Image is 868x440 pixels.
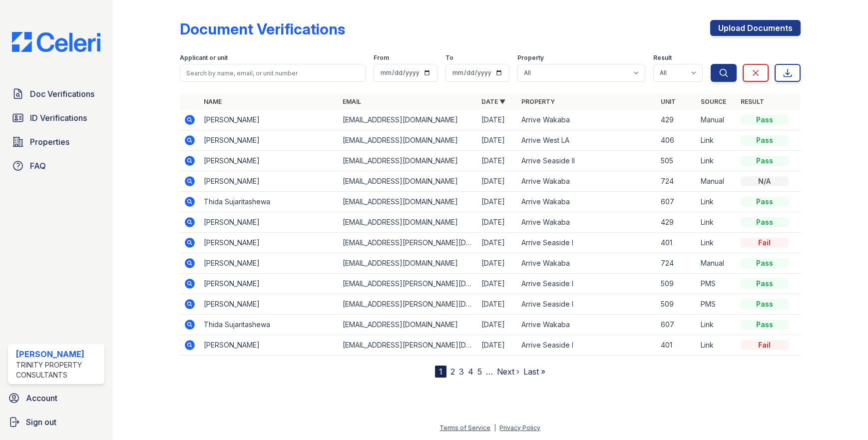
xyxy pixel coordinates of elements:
[8,84,104,104] a: Doc Verifications
[697,253,737,274] td: Manual
[494,424,496,432] div: |
[200,110,339,130] td: [PERSON_NAME]
[657,192,697,212] td: 607
[477,253,517,274] td: [DATE]
[741,299,789,309] div: Pass
[468,367,473,377] a: 4
[374,54,389,62] label: From
[339,294,477,315] td: [EMAIL_ADDRESS][PERSON_NAME][DOMAIN_NAME]
[200,335,339,356] td: [PERSON_NAME]
[339,233,477,253] td: [EMAIL_ADDRESS][PERSON_NAME][DOMAIN_NAME]
[8,108,104,128] a: ID Verifications
[30,112,87,124] span: ID Verifications
[200,192,339,212] td: Thida Sujaritashewa
[26,392,57,404] span: Account
[741,217,789,227] div: Pass
[517,294,656,315] td: Arrive Seaside I
[697,335,737,356] td: Link
[180,20,345,38] div: Document Verifications
[657,151,697,171] td: 505
[517,212,656,233] td: Arrive Wakaba
[657,335,697,356] td: 401
[204,98,222,105] a: Name
[517,110,656,130] td: Arrive Wakaba
[517,274,656,294] td: Arrive Seaside I
[653,54,672,62] label: Result
[200,253,339,274] td: [PERSON_NAME]
[741,258,789,268] div: Pass
[339,110,477,130] td: [EMAIL_ADDRESS][DOMAIN_NAME]
[741,98,764,105] a: Result
[30,88,94,100] span: Doc Verifications
[741,238,789,248] div: Fail
[16,360,100,380] div: Trinity Property Consultants
[4,412,108,432] a: Sign out
[697,233,737,253] td: Link
[657,212,697,233] td: 429
[339,335,477,356] td: [EMAIL_ADDRESS][PERSON_NAME][DOMAIN_NAME]
[657,130,697,151] td: 406
[343,98,361,105] a: Email
[339,130,477,151] td: [EMAIL_ADDRESS][DOMAIN_NAME]
[339,315,477,335] td: [EMAIL_ADDRESS][DOMAIN_NAME]
[741,156,789,166] div: Pass
[517,54,544,62] label: Property
[477,192,517,212] td: [DATE]
[481,98,505,105] a: Date ▼
[486,366,493,378] span: …
[697,274,737,294] td: PMS
[517,151,656,171] td: Arrive Seaside II
[477,233,517,253] td: [DATE]
[8,156,104,176] a: FAQ
[459,367,464,377] a: 3
[4,388,108,408] a: Account
[339,212,477,233] td: [EMAIL_ADDRESS][DOMAIN_NAME]
[339,151,477,171] td: [EMAIL_ADDRESS][DOMAIN_NAME]
[517,130,656,151] td: Arrive West LA
[697,171,737,192] td: Manual
[697,315,737,335] td: Link
[657,315,697,335] td: 607
[477,367,482,377] a: 5
[200,130,339,151] td: [PERSON_NAME]
[697,130,737,151] td: Link
[697,192,737,212] td: Link
[657,110,697,130] td: 429
[30,136,69,148] span: Properties
[339,253,477,274] td: [EMAIL_ADDRESS][DOMAIN_NAME]
[450,367,455,377] a: 2
[657,233,697,253] td: 401
[517,335,656,356] td: Arrive Seaside I
[339,171,477,192] td: [EMAIL_ADDRESS][DOMAIN_NAME]
[741,279,789,289] div: Pass
[339,274,477,294] td: [EMAIL_ADDRESS][PERSON_NAME][DOMAIN_NAME]
[517,192,656,212] td: Arrive Wakaba
[697,151,737,171] td: Link
[710,20,801,36] a: Upload Documents
[497,367,519,377] a: Next ›
[741,197,789,207] div: Pass
[4,32,108,52] img: CE_Logo_Blue-a8612792a0a2168367f1c8372b55b34899dd931a85d93a1a3d3e32e68fde9ad4.png
[517,233,656,253] td: Arrive Seaside I
[477,110,517,130] td: [DATE]
[697,110,737,130] td: Manual
[523,367,545,377] a: Last »
[200,233,339,253] td: [PERSON_NAME]
[200,212,339,233] td: [PERSON_NAME]
[30,160,46,172] span: FAQ
[439,424,490,432] a: Terms of Service
[477,130,517,151] td: [DATE]
[200,171,339,192] td: [PERSON_NAME]
[697,212,737,233] td: Link
[661,98,676,105] a: Unit
[517,315,656,335] td: Arrive Wakaba
[517,253,656,274] td: Arrive Wakaba
[200,151,339,171] td: [PERSON_NAME]
[741,176,789,186] div: N/A
[517,171,656,192] td: Arrive Wakaba
[26,416,56,428] span: Sign out
[477,212,517,233] td: [DATE]
[697,294,737,315] td: PMS
[657,171,697,192] td: 724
